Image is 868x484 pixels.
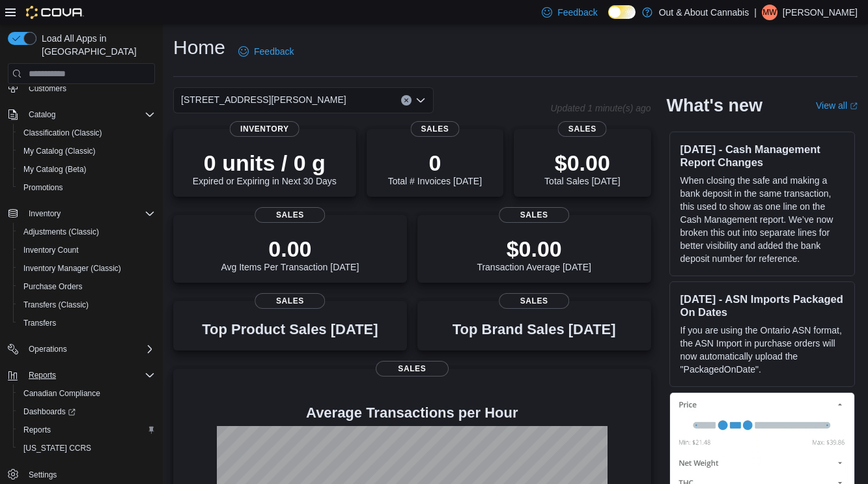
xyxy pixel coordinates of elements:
[26,6,84,19] img: Cova
[18,125,155,141] span: Classification (Classic)
[18,315,61,331] a: Transfers
[3,78,160,97] button: Customers
[13,314,160,332] button: Transfers
[18,125,107,141] a: Classification (Classic)
[23,367,61,383] button: Reports
[23,107,61,122] button: Catalog
[401,95,412,106] button: Clear input
[13,142,160,160] button: My Catalog (Classic)
[783,5,858,20] p: [PERSON_NAME]
[18,422,155,438] span: Reports
[23,107,155,122] span: Catalog
[3,340,160,358] button: Operations
[18,242,155,258] span: Inventory Count
[23,182,63,193] span: Promotions
[23,227,99,237] span: Adjustments (Classic)
[23,300,89,310] span: Transfers (Classic)
[18,279,88,294] a: Purchase Orders
[23,146,96,156] span: My Catalog (Classic)
[667,95,763,116] h2: What's new
[18,404,155,420] span: Dashboards
[608,19,609,20] span: Dark Mode
[18,440,96,456] a: [US_STATE] CCRS
[557,6,597,19] span: Feedback
[23,341,72,357] button: Operations
[3,205,160,223] button: Inventory
[13,403,160,421] a: Dashboards
[193,150,337,186] div: Expired or Expiring in Next 30 Days
[680,174,844,265] p: When closing the safe and making a bank deposit in the same transaction, this used to show as one...
[18,224,155,240] span: Adjustments (Classic)
[29,470,57,480] span: Settings
[18,143,155,159] span: My Catalog (Classic)
[23,128,102,138] span: Classification (Classic)
[13,296,160,314] button: Transfers (Classic)
[13,421,160,439] button: Reports
[23,206,155,221] span: Inventory
[18,440,155,456] span: Washington CCRS
[29,109,55,120] span: Catalog
[18,315,155,331] span: Transfers
[23,341,155,357] span: Operations
[3,366,160,384] button: Reports
[18,180,155,195] span: Promotions
[13,278,160,296] button: Purchase Orders
[453,322,616,337] h3: Top Brand Sales [DATE]
[18,162,92,177] a: My Catalog (Beta)
[18,180,68,195] a: Promotions
[558,121,607,137] span: Sales
[763,5,776,20] span: MW
[410,121,459,137] span: Sales
[816,100,858,111] a: View allExternal link
[18,422,56,438] a: Reports
[23,467,62,483] a: Settings
[254,45,294,58] span: Feedback
[13,241,160,259] button: Inventory Count
[3,106,160,124] button: Catalog
[680,324,844,376] p: If you are using the Ontario ASN format, the ASN Import in purchase orders will now automatically...
[181,92,346,107] span: [STREET_ADDRESS][PERSON_NAME]
[13,384,160,403] button: Canadian Compliance
[18,224,104,240] a: Adjustments (Classic)
[18,143,101,159] a: My Catalog (Classic)
[754,5,757,20] p: |
[29,370,56,380] span: Reports
[13,124,160,142] button: Classification (Classic)
[23,406,76,417] span: Dashboards
[13,439,160,457] button: [US_STATE] CCRS
[202,322,378,337] h3: Top Product Sales [DATE]
[23,164,87,175] span: My Catalog (Beta)
[23,443,91,453] span: [US_STATE] CCRS
[18,261,155,276] span: Inventory Manager (Classic)
[29,208,61,219] span: Inventory
[184,405,641,421] h4: Average Transactions per Hour
[680,292,844,319] h3: [DATE] - ASN Imports Packaged On Dates
[3,465,160,484] button: Settings
[255,207,326,223] span: Sales
[23,388,100,399] span: Canadian Compliance
[544,150,620,176] p: $0.00
[388,150,482,176] p: 0
[499,207,569,223] span: Sales
[18,386,105,401] a: Canadian Compliance
[23,466,155,483] span: Settings
[221,236,359,272] div: Avg Items Per Transaction [DATE]
[23,206,66,221] button: Inventory
[544,150,620,186] div: Total Sales [DATE]
[850,102,858,110] svg: External link
[23,245,79,255] span: Inventory Count
[18,242,84,258] a: Inventory Count
[388,150,482,186] div: Total # Invoices [DATE]
[550,103,651,113] p: Updated 1 minute(s) ago
[23,367,155,383] span: Reports
[173,35,225,61] h1: Home
[23,318,56,328] span: Transfers
[477,236,591,272] div: Transaction Average [DATE]
[477,236,591,262] p: $0.00
[255,293,326,309] span: Sales
[230,121,300,137] span: Inventory
[23,79,155,96] span: Customers
[193,150,337,176] p: 0 units / 0 g
[36,32,155,58] span: Load All Apps in [GEOGRAPHIC_DATA]
[18,404,81,420] a: Dashboards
